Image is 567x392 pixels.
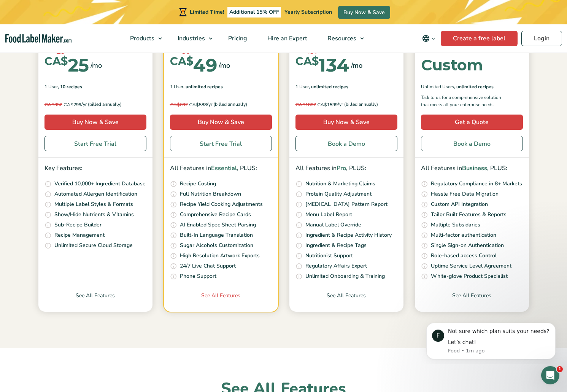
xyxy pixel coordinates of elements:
[295,56,349,74] div: 134
[180,231,253,239] p: Built-In Language Translation
[170,101,207,108] span: 588
[54,180,146,188] p: Verified 10,000+ Ingredient Database
[170,56,193,67] span: CA$
[309,83,348,90] span: , Unlimited Recipes
[180,200,263,209] p: Recipe Yield Cooking Adjustments
[541,366,559,384] iframe: Intercom live chat
[54,221,102,229] p: Sub-Recipe Builder
[431,200,488,209] p: Custom API Integration
[454,83,494,90] span: , Unlimited Recipes
[183,83,223,90] span: , Unlimited Recipes
[431,210,507,219] p: Tailor Built Features & Reports
[417,31,441,46] button: Change language
[54,210,134,219] p: Show/Hide Nutrients & Vitamins
[180,190,241,198] p: Full Nutrition Breakdown
[305,200,388,209] p: [MEDICAL_DATA] Pattern Report
[226,34,248,43] span: Pricing
[421,94,508,108] p: Talk to us for a comprehensive solution that meets all your enterprise needs
[305,241,367,250] p: Ingredient & Recipe Tags
[317,102,327,107] span: CA$
[295,102,316,108] del: 1882
[170,56,217,74] div: 49
[175,34,206,43] span: Industries
[120,24,166,53] a: Products
[218,24,256,53] a: Pricing
[38,292,152,312] a: See All Features
[180,241,253,250] p: Sugar Alcohols Customization
[44,101,81,108] span: 299
[325,34,357,43] span: Resources
[64,102,73,107] span: CA$
[421,164,523,174] p: All Features in , PLUS:
[338,101,378,108] span: /yr (billed annually)
[180,221,256,229] p: AI Enabled Spec Sheet Parsing
[337,164,346,172] span: Pro
[305,180,375,188] p: Nutrition & Marketing Claims
[421,136,523,151] a: Book a Demo
[431,190,499,198] p: Hassle Free Data Migration
[265,34,308,43] span: Hire an Expert
[521,31,562,46] a: Login
[168,24,216,53] a: Industries
[318,24,368,53] a: Resources
[44,115,146,130] a: Buy Now & Save
[421,115,523,130] a: Get a Quote
[305,252,353,260] p: Nutritionist Support
[211,164,237,172] span: Essential
[44,102,54,107] span: CA$
[431,252,497,260] p: Role-based access Control
[170,102,180,107] span: CA$
[295,115,397,130] a: Buy Now & Save
[295,136,397,151] a: Book a Demo
[431,272,508,280] p: White-glove Product Specialist
[180,252,260,260] p: High Resolution Artwork Exports
[44,102,62,108] del: 352
[180,210,251,219] p: Comprehensive Recipe Cards
[462,164,487,172] span: Business
[257,24,316,53] a: Hire an Expert
[557,366,563,372] span: 1
[295,102,305,107] span: CA$
[295,164,397,174] p: All Features in , PLUS:
[44,56,89,74] div: 25
[164,292,278,312] a: See All Features
[227,7,281,18] span: Additional 15% OFF
[170,136,272,151] a: Start Free Trial
[170,115,272,130] a: Buy Now & Save
[170,83,183,90] span: 1 User
[305,190,372,198] p: Protein Quality Adjustment
[431,180,522,188] p: Regulatory Compliance in 8+ Markets
[295,83,309,90] span: 1 User
[58,83,82,90] span: , 10 Recipes
[305,210,352,219] p: Menu Label Report
[338,6,390,19] a: Buy Now & Save
[431,221,480,229] p: Multiple Subsidaries
[54,231,105,239] p: Recipe Management
[305,272,385,280] p: Unlimited Onboarding & Training
[44,136,146,151] a: Start Free Trial
[44,56,68,67] span: CA$
[431,241,504,250] p: Single Sign-on Authentication
[91,60,102,71] span: /mo
[54,241,133,250] p: Unlimited Secure Cloud Storage
[81,101,122,108] span: /yr (billed annually)
[190,8,224,16] span: Limited Time!
[421,83,454,90] span: Unlimited Users
[295,101,338,108] span: 1599
[170,164,272,174] p: All Features in , PLUS:
[431,231,496,239] p: Multi-factor authentication
[305,231,392,239] p: Ingredient & Recipe Activity History
[54,190,137,198] p: Automated Allergen Identification
[305,221,361,229] p: Manual Label Override
[180,262,236,270] p: 24/7 Live Chat Support
[351,60,362,71] span: /mo
[128,34,155,43] span: Products
[189,102,199,107] span: CA$
[44,83,58,90] span: 1 User
[295,56,319,67] span: CA$
[421,57,483,73] div: Custom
